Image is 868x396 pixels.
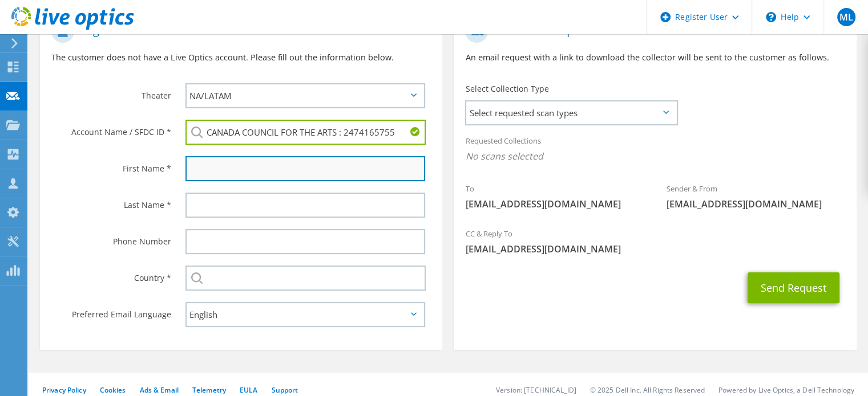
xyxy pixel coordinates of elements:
[466,101,676,124] span: Select requested scan types
[192,385,226,395] a: Telemetry
[837,8,855,26] span: ML
[465,51,845,64] p: An email request with a link to download the collector will be sent to the customer as follows.
[51,229,171,247] label: Phone Number
[748,272,839,303] button: Send Request
[42,385,86,395] a: Privacy Policy
[51,120,171,138] label: Account Name / SFDC ID *
[51,83,171,101] label: Theater
[240,385,257,395] a: EULA
[51,51,431,64] p: The customer does not have a Live Optics account. Please fill out the information below.
[51,266,171,284] label: Country *
[454,129,856,171] div: Requested Collections
[465,198,644,210] span: [EMAIL_ADDRESS][DOMAIN_NAME]
[465,243,845,255] span: [EMAIL_ADDRESS][DOMAIN_NAME]
[465,150,845,162] span: No scans selected
[140,385,179,395] a: Ads & Email
[718,385,854,395] li: Powered by Live Optics, a Dell Technology
[454,177,655,216] div: To
[590,385,705,395] li: © 2025 Dell Inc. All Rights Reserved
[51,193,171,211] label: Last Name *
[655,177,857,216] div: Sender & From
[766,12,776,22] svg: \n
[454,222,856,261] div: CC & Reply To
[465,83,548,95] label: Select Collection Type
[496,385,576,395] li: Version: [TECHNICAL_ID]
[667,198,845,210] span: [EMAIL_ADDRESS][DOMAIN_NAME]
[271,385,298,395] a: Support
[51,156,171,174] label: First Name *
[51,302,171,320] label: Preferred Email Language
[100,385,126,395] a: Cookies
